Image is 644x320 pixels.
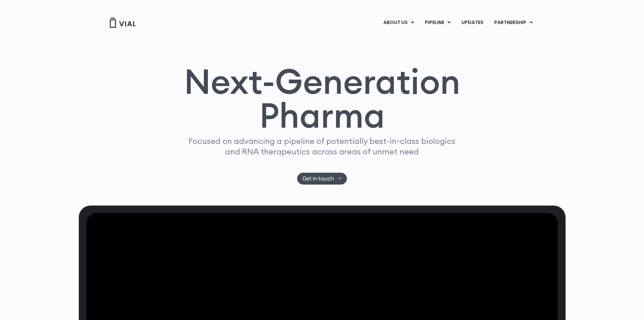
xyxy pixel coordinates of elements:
[456,17,488,28] a: UPDATES
[297,173,347,185] a: Get in touch
[420,17,456,28] a: PIPELINEMenu Toggle
[303,176,334,181] span: Get in touch
[186,136,458,157] p: Focused on advancing a pipeline of potentially best-in-class biologics and RNA therapeutics acros...
[378,17,419,28] a: ABOUT USMenu Toggle
[489,17,538,28] a: PARTNERSHIPMenu Toggle
[176,64,469,133] h1: Next-Generation Pharma
[109,18,136,28] img: Vial Logo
